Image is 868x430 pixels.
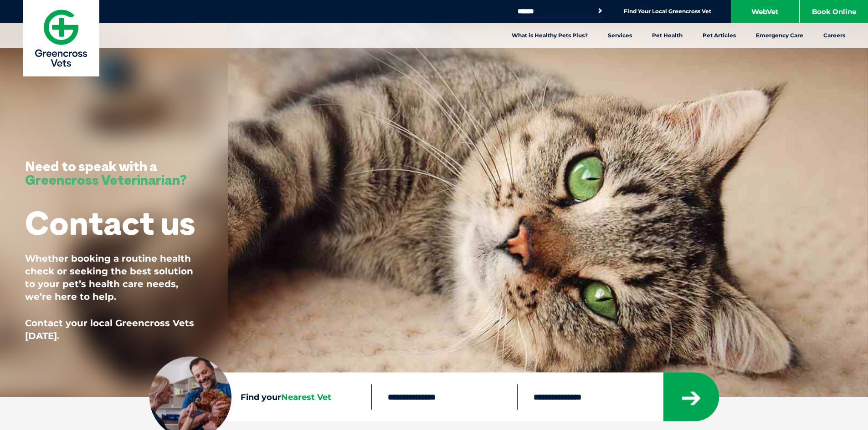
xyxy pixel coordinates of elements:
h4: Find your [241,393,372,401]
a: Careers [813,23,855,48]
p: Whether booking a routine health check or seeking the best solution to your pet’s health care nee... [25,252,203,303]
a: Find Your Local Greencross Vet [624,8,711,15]
a: What is Healthy Pets Plus? [502,23,598,48]
span: Greencross Veterinarian? [25,171,187,188]
button: Search [596,6,605,15]
h3: Need to speak with a [25,159,187,187]
a: Pet Health [642,23,693,48]
a: Emergency Care [746,23,813,48]
a: Pet Articles [693,23,746,48]
p: Contact your local Greencross Vets [DATE]. [25,317,203,342]
h1: Contact us [25,205,195,241]
span: Nearest Vet [281,392,331,402]
a: Services [598,23,642,48]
